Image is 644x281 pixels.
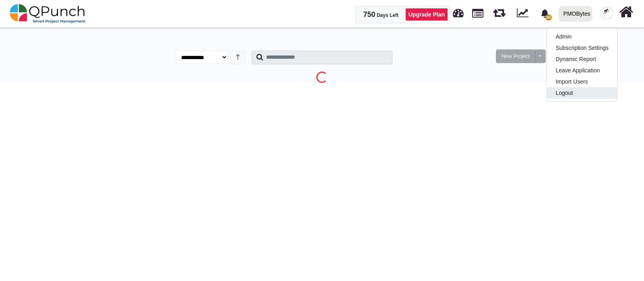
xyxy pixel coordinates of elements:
span: 750 [363,10,376,18]
span: Projects [472,5,483,18]
button: arrow up [230,51,246,64]
a: Logout [547,87,617,98]
a: avatar [596,0,617,26]
img: avatar [601,7,613,19]
img: qpunch-sp.fa6292f.png [10,2,86,26]
svg: arrow up [235,54,241,60]
div: Dynamic Report [513,0,536,27]
a: Dynamic Report [547,53,617,65]
div: Notification [538,6,552,21]
a: bell fill90 [536,0,555,26]
i: Home [619,4,633,20]
span: Aamir Pmobytes [601,7,613,19]
ul: avatar [547,28,617,102]
span: Dashboard [453,5,464,17]
a: Import Users [547,76,617,87]
svg: bell fill [541,9,549,18]
a: Subscription Settings [547,42,617,53]
a: Admin [547,31,617,42]
span: Days Left [377,12,398,18]
button: New Project [496,49,535,63]
span: 90 [545,14,552,21]
a: PMOBytes [555,0,596,27]
a: Leave Application [547,65,617,76]
a: Upgrade Plan [405,8,448,21]
div: PMOBytes [563,7,590,21]
span: Iteration [493,4,506,17]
